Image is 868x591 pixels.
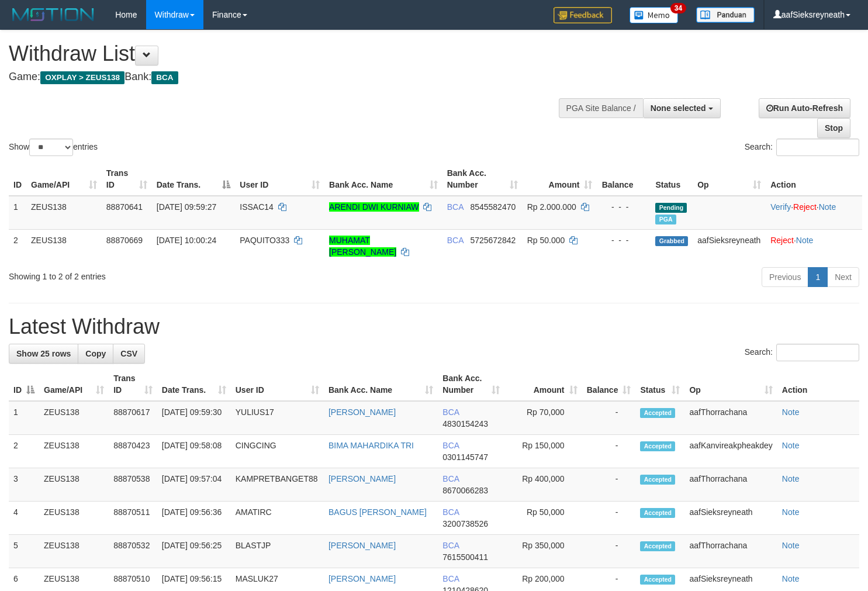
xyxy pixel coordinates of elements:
th: Game/API: activate to sort column ascending [39,368,109,401]
th: Action [777,368,859,401]
td: aafThorrachana [684,401,777,435]
td: 88870511 [109,502,157,535]
td: Rp 350,000 [504,535,582,568]
input: Search: [776,139,859,156]
a: [PERSON_NAME] [328,574,396,583]
td: ZEUS138 [26,229,102,262]
td: 5 [9,535,39,568]
td: 1 [9,401,39,435]
td: [DATE] 09:56:36 [157,502,231,535]
a: Note [782,474,800,483]
span: BCA [442,541,459,550]
span: 88870669 [106,236,143,245]
td: AMATIRC [231,502,324,535]
a: ARENDI DWI KURNIAW [329,202,419,212]
span: Rp 2.000.000 [527,202,576,212]
h1: Latest Withdraw [9,315,859,338]
label: Search: [745,139,859,156]
span: Copy [85,349,106,358]
td: - [582,435,636,468]
a: MUHAMAT [PERSON_NAME] [329,236,396,257]
span: BCA [442,441,459,450]
td: ZEUS138 [39,468,109,502]
a: BAGUS [PERSON_NAME] [328,507,427,517]
img: MOTION_logo.png [9,6,98,23]
span: Accepted [640,408,675,418]
th: Balance: activate to sort column ascending [582,368,636,401]
th: Trans ID: activate to sort column ascending [109,368,157,401]
th: Op: activate to sort column ascending [693,163,766,196]
td: 88870617 [109,401,157,435]
td: · [766,229,862,262]
a: [PERSON_NAME] [328,407,396,417]
td: 1 [9,196,26,230]
a: Previous [762,267,808,287]
a: Note [796,236,814,245]
a: Show 25 rows [9,344,78,364]
span: OXPLAY > ZEUS138 [40,71,125,84]
th: Balance [597,163,651,196]
th: Status: activate to sort column ascending [635,368,684,401]
th: Date Trans.: activate to sort column descending [152,163,236,196]
span: Copy 8670066283 to clipboard [442,486,488,495]
span: Accepted [640,541,675,551]
td: 2 [9,435,39,468]
td: CINGCING [231,435,324,468]
a: [PERSON_NAME] [328,474,396,483]
td: ZEUS138 [39,401,109,435]
h4: Game: Bank: [9,71,567,83]
img: Feedback.jpg [554,7,612,23]
th: Trans ID: activate to sort column ascending [102,163,152,196]
img: Button%20Memo.svg [630,7,679,23]
span: [DATE] 10:00:24 [157,236,216,245]
span: Pending [655,203,687,213]
th: Bank Acc. Number: activate to sort column ascending [442,163,523,196]
a: Note [782,541,800,550]
td: Rp 50,000 [504,502,582,535]
span: Accepted [640,441,675,451]
td: - [582,468,636,502]
td: aafSieksreyneath [684,502,777,535]
td: Rp 400,000 [504,468,582,502]
label: Search: [745,344,859,361]
span: Grabbed [655,236,688,246]
span: BCA [442,407,459,417]
span: Accepted [640,475,675,485]
td: [DATE] 09:57:04 [157,468,231,502]
th: Bank Acc. Number: activate to sort column ascending [438,368,504,401]
a: Note [819,202,836,212]
td: · · [766,196,862,230]
td: ZEUS138 [39,535,109,568]
span: Accepted [640,575,675,585]
span: BCA [442,574,459,583]
th: Date Trans.: activate to sort column ascending [157,368,231,401]
td: ZEUS138 [26,196,102,230]
div: PGA Site Balance / [559,98,643,118]
input: Search: [776,344,859,361]
span: Accepted [640,508,675,518]
td: BLASTJP [231,535,324,568]
td: 88870423 [109,435,157,468]
td: KAMPRETBANGET88 [231,468,324,502]
a: Run Auto-Refresh [759,98,850,118]
span: BCA [151,71,178,84]
div: Showing 1 to 2 of 2 entries [9,266,353,282]
a: Reject [793,202,817,212]
div: - - - [601,234,646,246]
span: Copy 4830154243 to clipboard [442,419,488,428]
a: Note [782,574,800,583]
th: Amount: activate to sort column ascending [504,368,582,401]
div: - - - [601,201,646,213]
td: [DATE] 09:56:25 [157,535,231,568]
span: None selected [651,103,706,113]
a: Verify [770,202,791,212]
span: BCA [442,474,459,483]
span: PAQUITO333 [240,236,289,245]
th: Status [651,163,693,196]
th: User ID: activate to sort column ascending [231,368,324,401]
td: ZEUS138 [39,435,109,468]
a: Note [782,441,800,450]
img: panduan.png [696,7,755,23]
span: Copy 5725672842 to clipboard [470,236,516,245]
td: 2 [9,229,26,262]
